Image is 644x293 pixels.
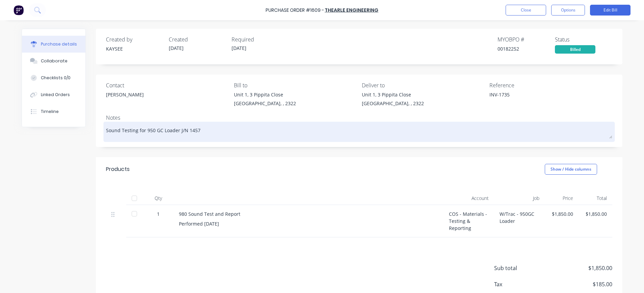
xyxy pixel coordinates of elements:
[234,81,357,89] div: Bill to
[584,210,607,217] div: $1,850.00
[506,5,546,16] button: Close
[579,192,612,205] div: Total
[106,91,144,98] div: [PERSON_NAME]
[489,81,612,89] div: Reference
[106,45,163,52] div: KAYSEE
[494,205,545,237] div: W/Trac - 950GC Loader
[555,45,595,54] div: Billed
[545,164,597,175] button: Show / Hide columns
[550,210,573,217] div: $1,850.00
[106,81,229,89] div: Contact
[444,205,494,237] div: COS - Materials - Testing & Reporting
[106,123,612,139] textarea: Sound Testing for 950 GC Loader J/N 1457
[106,165,130,173] div: Products
[179,210,438,217] div: 980 Sound Test and Report
[545,264,612,272] span: $1,850.00
[498,35,555,43] div: MYOB PO #
[234,91,296,98] div: Unit 1, 3 Pippita Close
[179,220,438,227] div: Performed [DATE]
[545,192,579,205] div: Price
[232,35,289,43] div: Required
[22,53,85,69] button: Collaborate
[266,7,324,14] div: Purchase Order #1609 -
[41,41,77,47] div: Purchase details
[494,280,545,288] span: Tax
[41,58,68,64] div: Collaborate
[494,192,545,205] div: Job
[22,86,85,103] button: Linked Orders
[551,5,585,16] button: Options
[362,100,424,107] div: [GEOGRAPHIC_DATA], , 2322
[143,192,173,205] div: Qty
[494,264,545,272] span: Sub total
[545,280,612,288] span: $185.00
[22,36,85,53] button: Purchase details
[555,35,612,43] div: Status
[169,35,226,43] div: Created
[362,81,485,89] div: Deliver to
[149,210,168,217] div: 1
[14,5,24,15] img: Factory
[325,7,378,13] a: Thearle Engineering
[106,114,612,122] div: Notes
[234,100,296,107] div: [GEOGRAPHIC_DATA], , 2322
[106,35,163,43] div: Created by
[498,45,555,52] div: 00182252
[22,103,85,120] button: Timeline
[590,5,630,16] button: Edit Bill
[444,192,494,205] div: Account
[41,75,71,81] div: Checklists 0/0
[22,69,85,86] button: Checklists 0/0
[362,91,424,98] div: Unit 1, 3 Pippita Close
[41,92,70,98] div: Linked Orders
[489,91,574,106] textarea: INV-1735
[41,109,59,115] div: Timeline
